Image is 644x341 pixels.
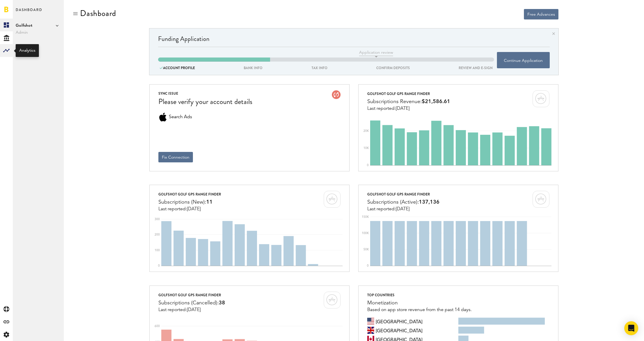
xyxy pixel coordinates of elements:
div: Golfshot Golf GPS Range finder [367,90,450,97]
text: 20K [363,130,369,132]
div: Subscriptions (Active): [367,198,439,207]
span: Support [42,4,63,9]
span: Application review [359,50,393,56]
img: account-issue.svg [332,90,341,99]
button: Free Advances [524,9,558,19]
div: Search Ads [158,113,167,121]
text: 0 [367,164,369,167]
img: us.svg [367,318,374,325]
div: Last reported: [367,207,439,212]
div: Last reported: [158,207,221,212]
span: Search Ads [169,113,192,121]
div: REVIEW AND E-SIGN [457,65,494,71]
span: United Kingdom [376,327,422,334]
span: United States [376,318,422,325]
span: [DATE] [396,106,410,111]
div: Monetization [367,299,472,307]
text: 10K [363,147,369,150]
div: Golfshot Golf GPS Range finder [367,191,439,198]
span: [DATE] [396,207,410,211]
div: SYNC ISSUE [158,90,252,97]
text: 100K [362,232,369,235]
button: Continue Application [497,52,550,68]
span: Golfshot [16,22,61,29]
div: Golfshot Golf GPS Range finder [158,292,225,299]
div: tax info [310,65,329,71]
text: 600 [155,325,160,328]
div: ACCOUNT PROFILE [158,65,196,71]
span: [DATE] [187,207,201,211]
img: card-marketplace-itunes.svg [533,191,549,208]
div: Last reported: [367,106,450,111]
text: 150K [362,216,369,218]
img: card-marketplace-itunes.svg [324,292,341,308]
button: Fix Connection [158,152,193,162]
span: 137,136 [419,200,439,205]
span: $21,586.61 [422,99,450,104]
span: 38 [219,300,225,306]
div: Top countries [367,292,472,299]
text: 0 [158,265,160,268]
div: Subscriptions (Cancelled): [158,299,225,307]
div: BANK INFO [242,65,264,71]
span: [DATE] [187,308,201,312]
div: Last reported: [158,307,225,313]
span: Admin [16,29,61,36]
span: Dashboard [16,6,42,19]
text: 0 [367,265,369,268]
div: Funding Application [158,34,549,47]
span: 11 [206,200,213,205]
img: card-marketplace-itunes.svg [324,191,341,208]
text: 200 [155,234,160,236]
div: Based on app store revenue from the past 14 days. [367,307,472,313]
text: 100 [155,249,160,252]
text: 300 [155,218,160,221]
img: gb.svg [367,327,374,334]
div: Analytics [19,48,35,53]
img: card-marketplace-itunes.svg [533,90,549,107]
div: Subscriptions Revenue: [367,97,450,106]
div: Open Intercom Messenger [624,321,638,335]
div: Subscriptions (New): [158,198,221,207]
div: confirm deposits [375,65,411,71]
div: Please verify your account details [158,97,252,107]
div: Golfshot Golf GPS Range finder [158,191,221,198]
div: Dashboard [80,9,116,18]
text: 50K [363,248,369,251]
